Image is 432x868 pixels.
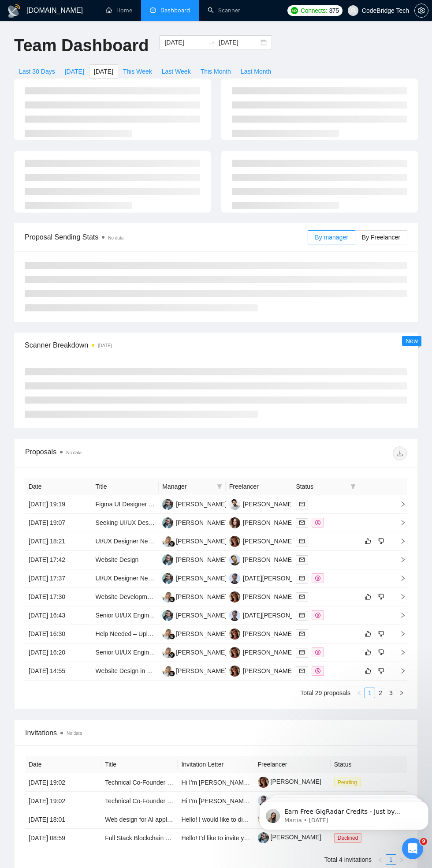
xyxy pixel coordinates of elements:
div: [PERSON_NAME] [176,610,227,620]
th: Date [25,478,92,495]
span: Status [296,482,347,491]
a: Technical Co-Founder / VR & Blockchain Integration Partner for Real Estate Startup [105,797,333,804]
div: [PERSON_NAME] [176,536,227,546]
span: like [365,593,371,600]
a: Website Design [96,556,139,563]
a: AK[PERSON_NAME] [162,648,227,655]
a: Senior UI/UX Engineer [96,612,158,619]
td: Website Design in Figma Needed (German) [92,662,159,681]
span: 375 [329,6,339,15]
img: AV [229,536,240,547]
input: Start date [164,37,205,47]
span: Manager [162,482,213,491]
a: AV[PERSON_NAME] [229,630,294,637]
td: Senior UI/UX Engineer [92,606,159,625]
div: [PERSON_NAME] [243,555,294,565]
button: dislike [376,591,387,602]
a: Pending [334,778,364,786]
img: AV [229,629,240,640]
span: right [393,612,406,618]
button: This Week [118,64,157,79]
td: UI/UX Designer Needed for Complex Healthcare Web Application [92,532,159,551]
a: Website Design in Figma Needed (German) [96,667,216,674]
img: AK [162,666,173,677]
td: [DATE] 17:42 [25,551,92,569]
a: DK[PERSON_NAME] [229,556,294,563]
span: mail [299,557,305,562]
span: No data [67,731,82,736]
span: like [365,667,371,674]
li: 1 [386,854,396,865]
span: filter [217,484,222,489]
img: logo [7,4,21,18]
td: [DATE] 19:02 [25,792,101,810]
span: [DATE] [94,67,113,76]
img: KK [162,554,173,565]
img: KK [162,573,173,584]
li: Total 29 proposals [300,688,350,698]
button: dislike [376,666,387,676]
td: Technical Co-Founder / VR & Blockchain Integration Partner for Real Estate Startup [101,792,178,810]
a: Technical Co-Founder / VR & Blockchain Integration Partner for Real Estate Startup [105,779,333,786]
span: New [406,337,418,344]
span: dollar [315,613,320,618]
span: [DATE] [65,67,84,76]
span: This Month [201,67,231,76]
div: Proposals [25,446,216,460]
button: [DATE] [89,64,118,79]
img: gigradar-bm.png [169,670,175,677]
span: Last 30 Days [19,67,55,76]
a: Seeking UI/UX Designer for support on improving our Web and Mobile Applications [96,519,322,526]
span: mail [299,576,305,581]
span: Last Week [162,67,191,76]
button: left [354,688,365,698]
span: dislike [378,593,384,600]
a: 1 [365,688,375,698]
th: Date [25,756,101,773]
span: mail [299,501,305,507]
img: c13eRwMvUlzo-XLg2uvHvFCVtnE4MC0Iv6MtAo1ebavpSsne99UkWfEKIiY0bp85Ns [258,777,269,788]
a: AV[PERSON_NAME] [229,537,294,544]
a: UI/UX Designer Needed to design Website for AI-Powered Cybersecurity Platform [96,575,319,582]
th: Title [92,478,159,495]
th: Freelancer [226,478,293,495]
a: A[PERSON_NAME] [229,519,294,526]
span: No data [66,450,82,455]
a: AK[PERSON_NAME] [162,593,227,600]
span: like [365,630,371,637]
td: [DATE] 17:30 [25,588,92,606]
img: AK [162,536,173,547]
div: [DATE][PERSON_NAME] [243,610,313,620]
span: right [393,668,406,674]
span: Connects: [301,6,327,15]
button: like [363,536,373,546]
li: 3 [386,688,396,698]
span: Last Month [241,67,271,76]
button: left [375,854,386,865]
td: [DATE] 18:21 [25,532,92,551]
a: Full Stack Blockchain Developer Needed for Exciting Projects [105,834,273,842]
div: [PERSON_NAME] [243,629,294,639]
span: right [393,631,406,637]
img: AV [229,666,240,677]
img: gigradar-bm.png [169,633,175,640]
h1: Team Dashboard [14,35,149,56]
a: IR[DATE][PERSON_NAME] [229,574,313,581]
a: AK[PERSON_NAME] [162,537,227,544]
a: KK[PERSON_NAME] [162,519,227,526]
div: [DATE][PERSON_NAME] [243,573,313,583]
a: AV[PERSON_NAME] [229,593,294,600]
button: dislike [376,536,387,546]
span: dislike [378,649,384,656]
img: upwork-logo.png [291,7,298,14]
img: AT [229,499,240,510]
td: Technical Co-Founder / VR & Blockchain Integration Partner for Real Estate Startup [101,773,178,792]
td: [DATE] 14:55 [25,662,92,681]
li: Total 4 invitations [324,854,372,865]
span: right [393,575,406,581]
a: AK[PERSON_NAME] [162,667,227,674]
img: KK [162,499,173,510]
img: AV [229,647,240,658]
time: [DATE] [98,343,112,348]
